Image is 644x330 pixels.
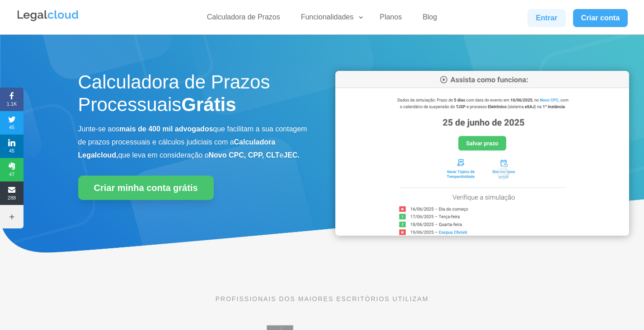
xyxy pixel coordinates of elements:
[78,138,276,159] b: Calculadora Legalcloud,
[335,229,629,237] a: Calculadora de Prazos Processuais da Legalcloud
[119,125,213,133] b: mais de 400 mil advogados
[78,294,566,304] p: PROFISSIONAIS DOS MAIORES ESCRITÓRIOS UTILIZAM
[573,9,628,27] a: Criar conta
[374,13,407,26] a: Planos
[78,123,309,162] p: Junte-se aos que facilitam a sua contagem de prazos processuais e cálculos judiciais com a que le...
[16,9,80,23] img: Legalcloud Logo
[202,13,286,26] a: Calculadora de Prazos
[16,16,80,24] a: Logo da Legalcloud
[209,151,280,159] b: Novo CPC, CPP, CLT
[335,71,629,236] img: Calculadora de Prazos Processuais da Legalcloud
[527,9,565,27] a: Entrar
[78,176,214,200] a: Criar minha conta grátis
[283,151,300,159] b: JEC.
[78,71,309,121] h1: Calculadora de Prazos Processuais
[296,13,365,26] a: Funcionalidades
[417,13,442,26] a: Blog
[181,94,236,115] strong: Grátis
